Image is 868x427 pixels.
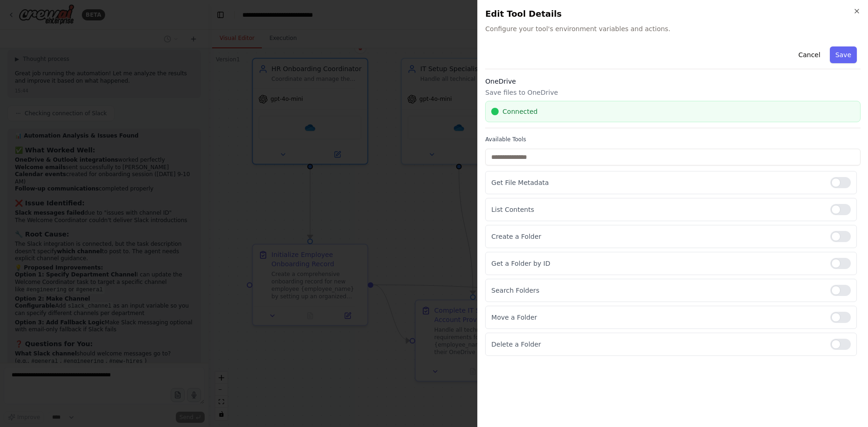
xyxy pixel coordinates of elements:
[485,88,861,97] p: Save files to OneDrive
[502,107,537,116] span: Connected
[491,232,823,241] p: Create a Folder
[830,46,857,63] button: Save
[793,46,826,63] button: Cancel
[485,136,861,143] label: Available Tools
[491,178,823,187] p: Get File Metadata
[491,259,823,268] p: Get a Folder by ID
[491,340,823,349] p: Delete a Folder
[485,77,861,86] h3: OneDrive
[485,7,861,20] h2: Edit Tool Details
[491,205,823,214] p: List Contents
[491,286,823,295] p: Search Folders
[491,313,823,322] p: Move a Folder
[485,24,861,33] span: Configure your tool's environment variables and actions.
